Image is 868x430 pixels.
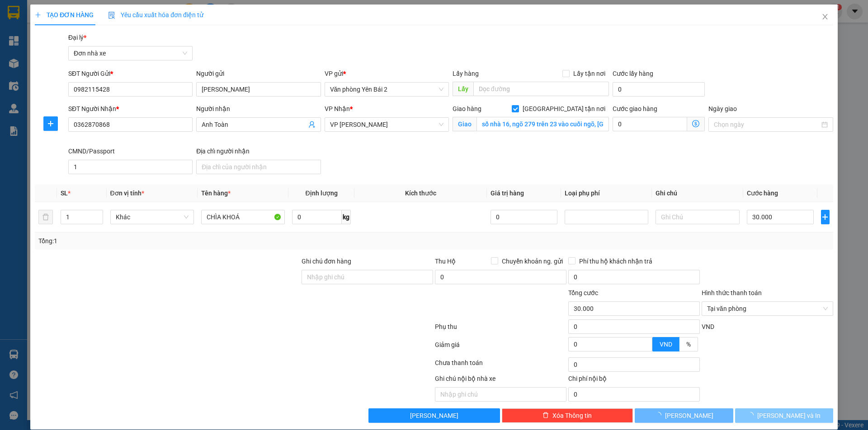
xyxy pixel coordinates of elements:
span: [GEOGRAPHIC_DATA] tận nơi [519,104,609,114]
button: [PERSON_NAME] và In [735,408,833,423]
button: [PERSON_NAME] [368,408,500,423]
span: [PERSON_NAME] [665,411,713,421]
span: VP Nhận [325,105,350,112]
span: VND [702,323,714,330]
input: Ghi chú đơn hàng [302,270,433,284]
span: Thu Hộ [435,258,456,265]
div: CMND/Passport [68,146,193,156]
span: VND [660,341,672,348]
input: Ngày giao [714,120,819,129]
input: Nhập ghi chú [435,387,566,402]
label: Cước giao hàng [613,105,657,112]
img: icon [108,12,115,19]
span: TẠO ĐƠN HÀNG [35,11,94,18]
div: Giảm giá [434,340,567,356]
span: Lấy hàng [453,70,479,77]
div: Ghi chú nội bộ nhà xe [435,374,566,387]
button: plus [43,116,58,131]
label: Cước lấy hàng [613,70,653,77]
span: Tại văn phòng [707,302,828,315]
input: 0 [491,210,558,224]
span: dollar-circle [692,120,699,127]
div: Tổng: 1 [38,236,335,246]
b: GỬI : Văn phòng Yên Bái 2 [11,65,159,80]
span: delete [542,412,549,419]
span: Lấy [453,82,473,96]
div: Địa chỉ người nhận [196,146,321,156]
button: [PERSON_NAME] [635,408,733,423]
span: Khác [116,210,189,224]
span: Giao [453,117,476,131]
div: Người gửi [196,69,321,79]
input: Dọc đường [473,82,609,96]
span: Đại lý [68,34,86,41]
button: delete [38,210,53,224]
span: plus [821,213,829,221]
label: Ngày giao [708,105,737,112]
label: Ghi chú đơn hàng [302,258,351,265]
span: Tổng cước [568,289,598,296]
span: Chuyển khoản ng. gửi [498,256,566,266]
span: Định lượng [305,190,337,197]
input: Địa chỉ của người nhận [196,160,321,174]
span: VP Trần Đại Nghĩa [330,118,443,131]
span: Tên hàng [201,190,231,197]
div: Chi phí nội bộ [568,374,700,387]
div: SĐT Người Gửi [68,69,193,79]
input: Cước giao hàng [613,117,687,131]
span: SL [61,190,68,197]
th: Ghi chú [652,185,743,202]
div: SĐT Người Nhận [68,104,193,114]
span: [PERSON_NAME] và In [757,411,821,421]
span: Yêu cầu xuất hóa đơn điện tử [108,11,203,18]
input: Giao tận nơi [476,117,609,131]
span: loading [655,412,665,418]
button: deleteXóa Thông tin [502,408,633,423]
button: plus [821,210,830,224]
span: Đơn vị tính [110,190,144,197]
span: Văn phòng Yên Bái 2 [330,83,443,96]
span: Cước hàng [747,190,778,197]
span: close [821,13,829,20]
label: Hình thức thanh toán [702,289,762,296]
span: Đơn nhà xe [74,46,187,60]
input: VD: Bàn, Ghế [201,210,285,224]
span: Xóa Thông tin [552,411,592,421]
div: Phụ thu [434,322,567,338]
input: Ghi Chú [656,210,739,224]
span: Phí thu hộ khách nhận trả [576,256,656,266]
div: VP gửi [325,69,449,79]
li: Hotline: 19001155 [85,33,378,45]
li: Số 10 ngõ 15 Ngọc Hồi, Q.[PERSON_NAME], [GEOGRAPHIC_DATA] [85,22,378,33]
span: Kích thước [405,190,436,197]
span: loading [747,412,757,418]
button: Close [812,5,838,30]
span: plus [35,12,41,18]
span: Giao hàng [453,105,481,112]
div: Chưa thanh toán [434,358,567,374]
span: user-add [308,121,316,128]
span: Lấy tận nơi [570,69,609,79]
span: [PERSON_NAME] [410,411,458,421]
span: % [686,341,691,348]
div: Người nhận [196,104,321,114]
th: Loại phụ phí [561,185,652,202]
span: Giá trị hàng [491,190,524,197]
span: plus [44,120,57,127]
img: logo.jpg [11,11,57,56]
span: kg [342,210,351,224]
input: Cước lấy hàng [613,82,705,97]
